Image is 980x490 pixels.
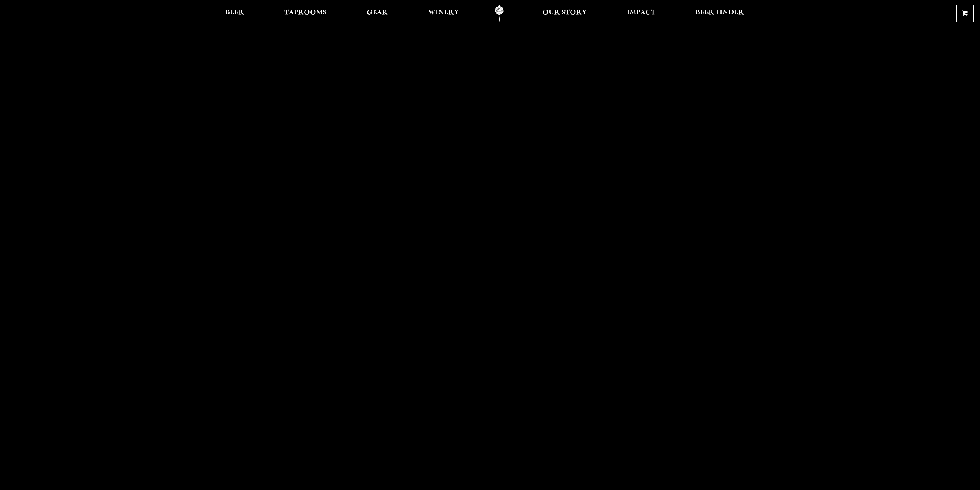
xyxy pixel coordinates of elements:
span: Beer Finder [695,10,744,16]
a: Winery [423,5,464,22]
a: Impact [622,5,660,22]
a: Our Story [538,5,592,22]
span: Gear [367,10,388,16]
span: Winery [428,10,459,16]
a: Beer Finder [690,5,749,22]
a: Gear [362,5,393,22]
span: Beer [225,10,244,16]
a: Beer [220,5,249,22]
span: Taprooms [284,10,327,16]
span: Impact [627,10,655,16]
a: Taprooms [279,5,332,22]
a: Odell Home [485,5,514,22]
span: Our Story [543,10,587,16]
